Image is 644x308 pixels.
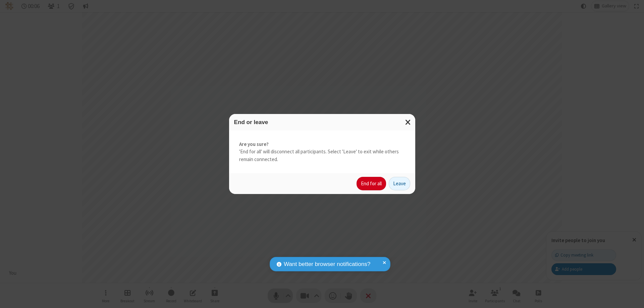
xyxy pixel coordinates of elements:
strong: Are you sure? [239,141,405,148]
button: Leave [389,177,410,190]
button: End for all [357,177,386,190]
h3: End or leave [234,119,410,125]
span: Want better browser notifications? [284,260,370,269]
button: Close modal [401,114,415,130]
div: 'End for all' will disconnect all participants. Select 'Leave' to exit while others remain connec... [229,130,415,174]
